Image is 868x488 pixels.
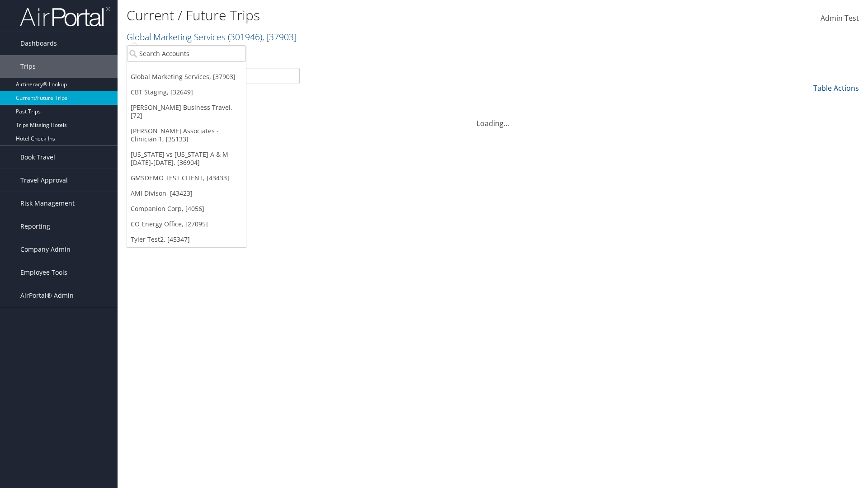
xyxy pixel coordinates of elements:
[127,84,246,100] a: CBT Staging, [32649]
[20,215,50,238] span: Reporting
[127,47,615,59] p: Filter:
[821,5,859,33] a: Admin Test
[127,107,859,129] div: Loading...
[20,284,74,307] span: AirPortal® Admin
[127,6,615,25] h1: Current / Future Trips
[127,123,246,147] a: [PERSON_NAME] Associates - Clinician 1, [35133]
[20,146,55,169] span: Book Travel
[20,55,36,78] span: Trips
[20,192,75,215] span: Risk Management
[228,31,262,43] span: ( 301946 )
[127,170,246,186] a: GMSDEMO TEST CLIENT, [43433]
[262,31,297,43] span: , [ 37903 ]
[127,100,246,123] a: [PERSON_NAME] Business Travel, [72]
[20,261,67,284] span: Employee Tools
[127,201,246,216] a: Companion Corp, [4056]
[813,83,859,93] a: Table Actions
[20,169,68,192] span: Travel Approval
[127,186,246,201] a: AMI Divison, [43423]
[127,69,246,84] a: Global Marketing Services, [37903]
[20,6,110,27] img: airportal-logo.png
[821,13,859,23] span: Admin Test
[127,31,297,43] a: Global Marketing Services
[127,232,246,247] a: Tyler Test2, [45347]
[127,45,246,62] input: Search Accounts
[127,147,246,170] a: [US_STATE] vs [US_STATE] A & M [DATE]-[DATE], [36904]
[127,216,246,232] a: CO Energy Office, [27095]
[20,238,71,261] span: Company Admin
[20,32,57,55] span: Dashboards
